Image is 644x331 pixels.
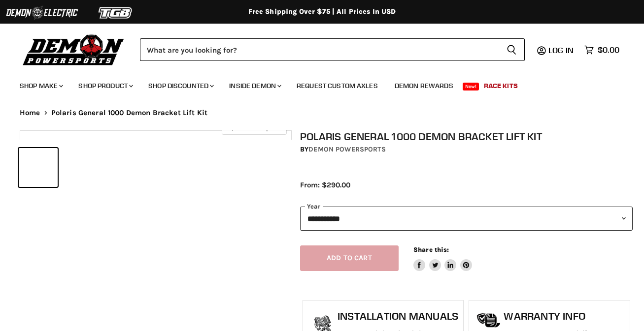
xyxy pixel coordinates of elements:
[227,124,281,131] span: Click to expand
[140,38,499,61] input: Search
[463,83,479,90] span: New!
[20,32,128,67] img: Demon Powersports
[300,130,633,143] h1: Polaris General 1000 Demon Bracket Lift Kit
[544,46,579,55] a: Log in
[20,109,40,117] a: Home
[51,109,207,117] span: Polaris General 1000 Demon Bracket Lift Kit
[579,43,624,57] a: $0.00
[598,45,619,55] span: $0.00
[387,76,461,96] a: Demon Rewards
[140,38,525,61] form: Product
[476,76,525,96] a: Race Kits
[5,3,79,22] img: Demon Electric Logo 2
[12,76,69,96] a: Shop Make
[300,207,633,231] select: year
[338,310,458,322] h1: Installation Manuals
[222,76,287,96] a: Inside Demon
[79,3,153,22] img: TGB Logo 2
[141,76,220,96] a: Shop Discounted
[300,181,350,189] span: From: $290.00
[308,145,385,153] a: Demon Powersports
[12,72,617,96] ul: Main menu
[504,310,624,322] h1: Warranty Info
[413,246,449,253] span: Share this:
[71,76,139,96] a: Shop Product
[476,313,501,328] img: warranty-icon.png
[289,76,385,96] a: Request Custom Axles
[300,144,633,155] div: by
[499,38,525,61] button: Search
[19,148,58,187] button: IMAGE thumbnail
[413,245,472,271] aside: Share this:
[548,45,574,55] span: Log in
